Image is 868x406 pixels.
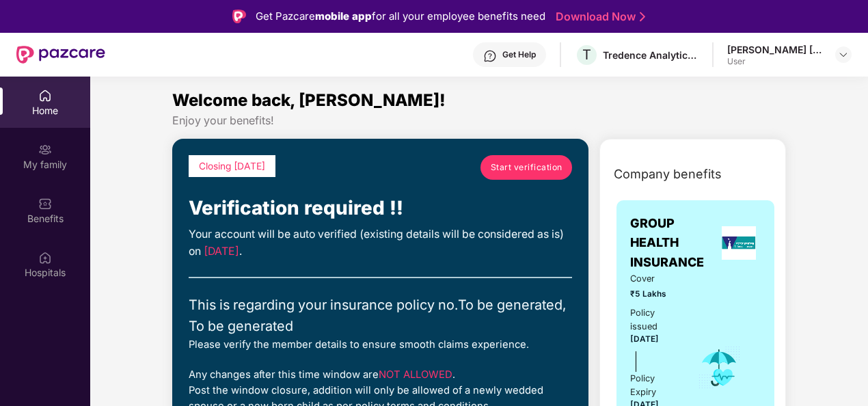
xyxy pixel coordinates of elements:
img: svg+xml;base64,PHN2ZyBpZD0iSGVscC0zMngzMiIgeG1sbnM9Imh0dHA6Ly93d3cudzMub3JnLzIwMDAvc3ZnIiB3aWR0aD... [483,49,497,63]
img: Stroke [640,10,645,24]
div: Your account will be auto verified (existing details will be considered as is) on . [189,226,572,260]
div: Get Help [502,49,536,60]
div: This is regarding your insurance policy no. To be generated, To be generated [189,295,572,337]
img: svg+xml;base64,PHN2ZyB3aWR0aD0iMjAiIGhlaWdodD0iMjAiIHZpZXdCb3g9IjAgMCAyMCAyMCIgZmlsbD0ibm9uZSIgeG... [38,143,52,157]
div: Verification required !! [189,193,572,224]
span: Closing [DATE] [199,161,265,172]
div: Policy issued [630,306,679,334]
img: svg+xml;base64,PHN2ZyBpZD0iSG9zcGl0YWxzIiB4bWxucz0iaHR0cDovL3d3dy53My5vcmcvMjAwMC9zdmciIHdpZHRoPS... [38,251,52,265]
img: svg+xml;base64,PHN2ZyBpZD0iQmVuZWZpdHMiIHhtbG5zPSJodHRwOi8vd3d3LnczLm9yZy8yMDAwL3N2ZyIgd2lkdGg9Ij... [38,197,52,211]
span: Start verification [491,161,562,174]
span: Company benefits [614,165,722,184]
a: Start verification [480,155,572,180]
img: Logo [232,10,246,23]
a: Download Now [556,10,641,24]
img: New Pazcare Logo [16,46,105,64]
div: [PERSON_NAME] [PERSON_NAME] [727,43,823,56]
span: GROUP HEALTH INSURANCE [630,214,716,272]
span: Welcome back, [PERSON_NAME]! [172,90,446,110]
img: icon [697,345,742,390]
span: [DATE] [630,334,659,344]
div: Tredence Analytics Solutions Private Limited [603,49,699,62]
span: T [582,46,591,63]
span: NOT ALLOWED [379,368,452,381]
span: Cover [630,272,679,286]
strong: mobile app [315,10,372,23]
div: Policy Expiry [630,372,679,399]
span: [DATE] [204,245,239,258]
div: User [727,56,823,67]
img: svg+xml;base64,PHN2ZyBpZD0iRHJvcGRvd24tMzJ4MzIiIHhtbG5zPSJodHRwOi8vd3d3LnczLm9yZy8yMDAwL3N2ZyIgd2... [838,49,849,60]
img: svg+xml;base64,PHN2ZyBpZD0iSG9tZSIgeG1sbnM9Imh0dHA6Ly93d3cudzMub3JnLzIwMDAvc3ZnIiB3aWR0aD0iMjAiIG... [38,89,52,103]
div: Please verify the member details to ensure smooth claims experience. [189,337,572,353]
img: insurerLogo [722,226,756,260]
div: Enjoy your benefits! [172,113,786,128]
div: Get Pazcare for all your employee benefits need [256,8,545,25]
span: ₹5 Lakhs [630,288,679,301]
